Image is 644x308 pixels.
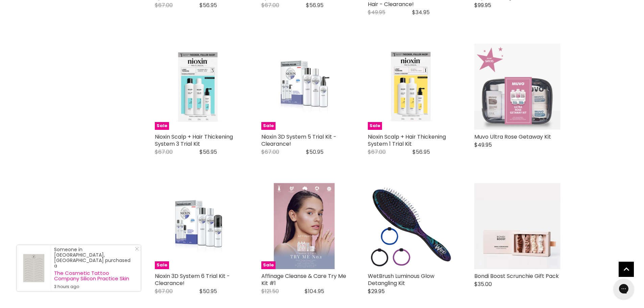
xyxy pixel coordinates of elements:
span: $56.95 [199,1,217,9]
span: $56.95 [306,1,324,9]
span: $67.00 [368,148,386,156]
span: $99.95 [474,1,491,9]
img: Nioxin 3D System 5 Trial Kit [276,44,333,130]
a: Bondi Boost Scrunchie Gift Pack Bondi Boost Scrunchie Gift Pack [474,183,560,269]
span: Sale [261,261,276,269]
small: 3 hours ago [54,284,134,289]
span: $67.00 [261,1,279,9]
svg: Close Icon [135,247,139,251]
span: $35.00 [474,280,492,288]
a: Nioxin Scalp + Hair Thickening System 3 Trial Kit [155,133,233,148]
span: $67.00 [261,148,279,156]
img: Bondi Boost Scrunchie Gift Pack [474,183,560,269]
a: Nioxin 3D System 6 Trial Kit - Clearance! [155,272,230,287]
span: $49.95 [368,8,385,16]
span: Sale [261,122,276,130]
span: $56.95 [412,148,430,156]
iframe: Gorgias live chat messenger [610,276,637,301]
a: Nioxin Scalp + Hair Thickening System 1 Trial Kit [368,133,446,148]
a: WetBrush Luminous Glow Detangling Kit [368,272,434,287]
span: $121.50 [261,287,279,295]
a: WetBrush Luminous Glow Detangling Kit WetBrush Luminous Glow Detangling Kit [368,183,454,269]
img: WetBrush Luminous Glow Detangling Kit [368,183,454,269]
a: The Cosmetic Tattoo Company Silicon Practice Skin [54,270,134,281]
div: Someone in [GEOGRAPHIC_DATA], [GEOGRAPHIC_DATA] purchased a [54,247,134,289]
a: Nioxin Scalp + Hair Thickening System 1 Trial Kit Nioxin Scalp + Hair Thickening System 1 Trial K... [368,44,454,130]
a: Muvo Ultra Rose Getaway Kit [474,133,551,141]
span: $104.95 [305,287,324,295]
span: $50.95 [199,287,217,295]
span: $34.95 [412,8,430,16]
img: Nioxin Scalp + Hair Thickening System 3 Trial Kit [155,44,241,130]
span: Sale [155,122,169,130]
a: Close Notification [132,247,139,254]
a: Nioxin Scalp + Hair Thickening System 3 Trial Kit Nioxin Scalp + Hair Thickening System 3 Trial K... [155,44,241,130]
span: $67.00 [155,287,173,295]
span: $67.00 [155,148,173,156]
a: Nioxin 3D System 6 Trial Kit Nioxin 3D System 6 Trial Kit Sale [155,183,241,269]
span: $50.95 [306,148,324,156]
a: Nioxin 3D System 5 Trial Kit - Clearance! [261,133,336,148]
img: Nioxin 3D System 6 Trial Kit [169,183,226,269]
span: $29.95 [368,287,385,295]
span: Sale [155,261,169,269]
span: $49.95 [474,141,492,149]
img: Affinage Cleanse & Care Try Me Kit #1 [274,183,335,269]
a: Affinage Cleanse & Care Try Me Kit #1 [261,272,346,287]
a: Visit product page [17,245,51,291]
img: Muvo Ultra Rose Getaway Kit [474,44,560,130]
span: Sale [368,122,382,130]
a: Nioxin 3D System 5 Trial Kit Nioxin 3D System 5 Trial Kit Sale [261,44,348,130]
span: $67.00 [155,1,173,9]
img: Nioxin Scalp + Hair Thickening System 1 Trial Kit [368,44,454,130]
a: Affinage Cleanse & Care Try Me Kit #1 Sale [261,183,348,269]
span: $56.95 [199,148,217,156]
a: Bondi Boost Scrunchie Gift Pack [474,272,559,280]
